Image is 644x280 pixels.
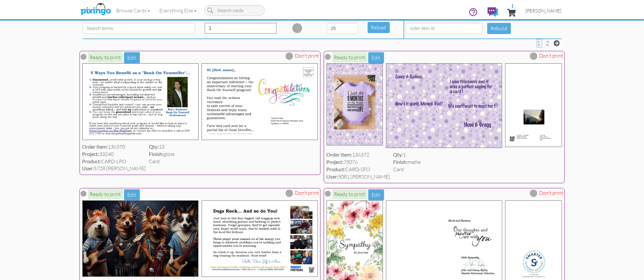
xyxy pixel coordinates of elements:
[327,151,390,158] div: 136372
[327,166,346,172] strong: Product:
[546,39,550,47] span: 2
[393,151,421,158] div: 1
[79,2,113,17] img: pixingo logo
[332,52,367,62] span: Ready to print
[526,8,562,13] span: [PERSON_NAME]
[295,52,319,59] span: Don't print
[83,23,195,34] input: Search terms
[327,173,338,179] strong: User:
[327,63,383,145] img: 136076-1-1758565956177-4d7058db079dced9-qa.jpg
[521,3,566,19] a: [PERSON_NAME]
[82,151,100,157] strong: Project:
[505,63,562,147] img: 136076-3-1758565956177-4d7058db079dced9-qa.jpg
[487,23,511,34] button: Rebuild
[124,52,140,63] button: Edit
[386,63,502,148] img: 136076-2-1758565956177-4d7058db079dced9-qa.jpg
[508,3,516,22] a: 1
[393,166,421,173] div: Card
[88,189,123,199] span: Ready to print
[327,166,390,173] div: CARD-SFO
[202,200,318,277] img: 136362-2-1759433471872-66eb037cc76f5bbc-qa.jpg
[368,52,384,63] button: Edit
[327,159,344,165] strong: Project:
[488,7,498,17] img: comments.svg
[149,150,175,158] div: gloss
[82,158,146,165] div: CARD-LPO
[204,5,265,16] input: Search cards
[327,173,390,180] div: 5081 [PERSON_NAME]
[88,52,123,62] span: Ready to print
[327,151,352,157] strong: Order Item:
[155,3,201,18] a: Everything Else
[82,165,146,172] div: 5728 [PERSON_NAME]
[82,158,101,164] strong: Product:
[332,189,367,199] span: Ready to print
[82,143,146,150] div: 136370
[149,143,159,150] strong: Qty:
[82,63,198,140] img: 124496-1-1733162782435-e15a33bc604108dc-qa.jpg
[112,3,155,18] a: Browse Cards
[149,151,164,157] strong: Finish:
[539,52,564,59] span: Don't print
[393,159,408,165] strong: Finish:
[393,151,403,157] strong: Qty:
[327,158,390,166] div: 75076
[393,158,421,166] div: matte
[539,189,564,197] span: Don't print
[82,165,94,171] strong: User:
[406,23,482,34] input: order item id
[368,189,384,200] button: Edit
[149,143,175,150] div: 13
[124,189,140,200] button: Edit
[202,63,318,140] img: 124496-2-1733162782435-e15a33bc604108dc-qa.jpg
[537,39,541,47] span: 1
[82,143,108,150] strong: Order Item:
[511,3,514,9] span: 1
[295,189,319,197] span: Don't print
[82,150,146,158] div: 33240
[82,200,198,277] img: 136362-1-1759433471872-66eb037cc76f5bbc-qa.jpg
[368,22,390,33] button: Reload
[149,158,175,165] div: Card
